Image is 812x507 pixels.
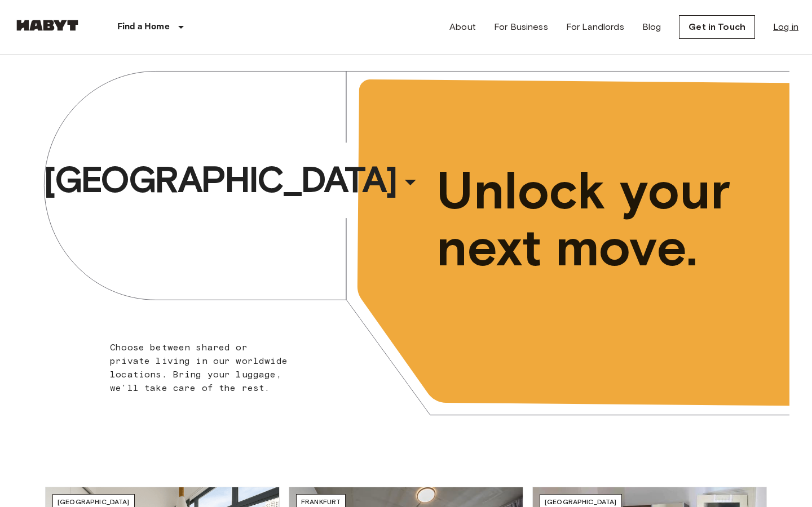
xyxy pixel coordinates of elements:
a: Get in Touch [679,15,755,39]
a: For Landlords [566,20,624,34]
p: Find a Home [117,20,170,34]
span: [GEOGRAPHIC_DATA] [545,497,617,506]
button: [GEOGRAPHIC_DATA] [39,154,428,206]
a: Log in [773,20,798,34]
img: Habyt [14,20,81,31]
span: Unlock your next move. [436,162,743,276]
span: [GEOGRAPHIC_DATA] [58,497,130,506]
span: Frankfurt [301,497,341,506]
a: Blog [642,20,661,34]
a: For Business [494,20,548,34]
span: Choose between shared or private living in our worldwide locations. Bring your luggage, we'll tak... [110,342,288,393]
span: [GEOGRAPHIC_DATA] [43,157,396,202]
a: About [449,20,476,34]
